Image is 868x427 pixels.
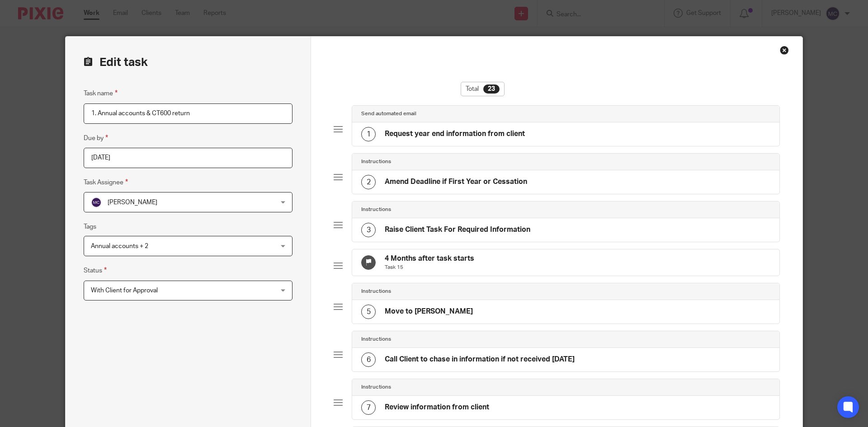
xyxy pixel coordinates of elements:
[84,55,292,70] h2: Edit task
[84,88,118,99] label: Task name
[361,305,376,319] div: 5
[385,177,527,187] h4: Amend Deadline if First Year or Cessation
[361,400,376,415] div: 7
[361,206,391,213] h4: Instructions
[91,197,102,208] img: svg%3E
[91,243,148,249] span: Annual accounts + 2
[461,82,505,96] div: Total
[84,133,108,143] label: Due by
[91,287,158,294] span: With Client for Approval
[483,84,500,94] div: 23
[84,177,128,188] label: Task Assignee
[361,352,376,367] div: 6
[385,264,474,271] p: Task 15
[84,148,292,168] input: Pick a date
[108,199,157,206] span: [PERSON_NAME]
[385,355,575,364] h4: Call Client to chase in information if not received [DATE]
[361,223,376,237] div: 3
[385,403,489,412] h4: Review information from client
[361,175,376,189] div: 2
[361,288,391,295] h4: Instructions
[84,222,96,231] label: Tags
[361,127,376,141] div: 1
[361,110,416,117] h4: Send automated email
[385,129,525,139] h4: Request year end information from client
[780,46,789,55] div: Close this dialog window
[385,254,474,263] h4: 4 Months after task starts
[361,384,391,391] h4: Instructions
[385,307,473,316] h4: Move to [PERSON_NAME]
[385,225,530,235] h4: Raise Client Task For Required Information
[361,158,391,165] h4: Instructions
[84,265,107,276] label: Status
[361,336,391,343] h4: Instructions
